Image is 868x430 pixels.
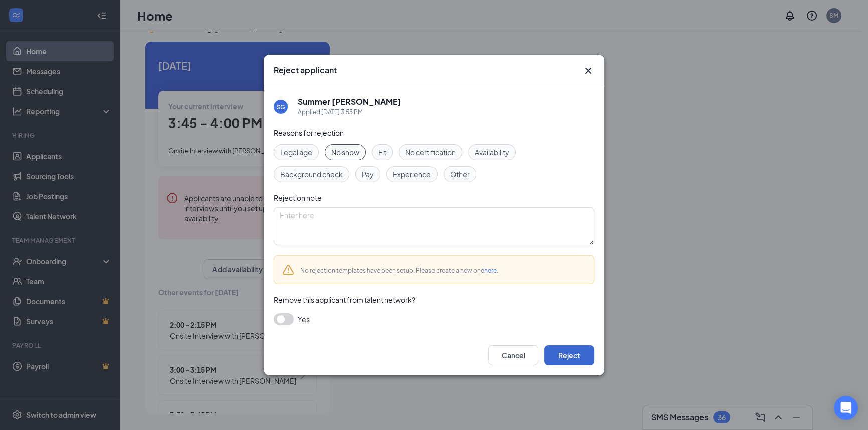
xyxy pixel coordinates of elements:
h3: Reject applicant [274,65,337,76]
span: Remove this applicant from talent network? [274,295,415,304]
span: Availability [475,147,509,158]
span: No rejection templates have been setup. Please create a new one . [300,267,498,274]
span: No show [331,147,359,158]
button: Cancel [488,345,538,365]
h5: Summer [PERSON_NAME] [298,96,401,107]
span: No certification [405,147,456,158]
div: Open Intercom Messenger [834,396,858,420]
span: Yes [298,313,310,325]
span: Background check [280,169,343,180]
span: Other [450,169,470,180]
span: Pay [362,169,374,180]
div: SG [276,103,285,111]
div: Applied [DATE] 3:55 PM [298,107,401,117]
svg: Cross [582,65,594,77]
span: Experience [393,169,431,180]
span: Rejection note [274,193,322,202]
span: Fit [378,147,386,158]
button: Reject [544,345,594,365]
span: Reasons for rejection [274,128,344,137]
svg: Warning [282,264,294,276]
a: here [484,267,497,274]
span: Legal age [280,147,312,158]
button: Close [582,65,594,77]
